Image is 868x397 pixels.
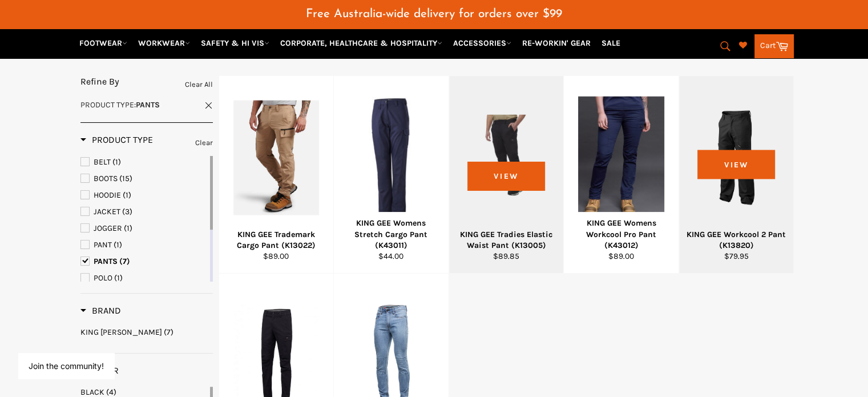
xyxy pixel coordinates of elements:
[449,33,516,53] a: ACCESSORIES
[571,218,672,251] div: KING GEE Womens Workcool Pro Pant (K43012)
[80,76,119,87] span: Refine By
[80,100,134,110] span: Product Type
[449,76,564,274] a: KING GEE Tradies Elastic Waist Pant (K13005)KING GEE Tradies Elastic Waist Pant (K13005)$89.85View
[80,272,208,284] a: POLO
[114,273,123,283] span: (1)
[94,174,118,183] span: BOOTS
[112,157,121,167] span: (1)
[123,190,131,200] span: (1)
[94,240,112,250] span: PANT
[94,207,120,216] span: JACKET
[122,207,132,216] span: (3)
[80,305,121,316] h3: Brand
[164,327,173,337] span: (7)
[80,206,208,218] a: JACKET
[679,76,794,274] a: KING GEE Workcool 2 Pant (K13820)KING GEE Workcool 2 Pant (K13820)$79.95View
[686,229,786,251] div: KING GEE Workcool 2 Pant (K13820)
[119,256,130,266] span: (7)
[597,33,625,53] a: SALE
[94,157,111,167] span: BELT
[333,76,449,274] a: KING GEE Womens Stretch Cargo Pant (K43011)KING GEE Womens Stretch Cargo Pant (K43011)$44.00
[75,33,132,53] a: FOOTWEAR
[94,190,121,200] span: HOODIE
[80,99,213,110] a: Product Type:PANTS
[136,100,160,110] strong: PANTS
[196,33,274,53] a: SAFETY & HI VIS
[106,387,116,397] span: (4)
[94,256,118,266] span: PANTS
[80,327,162,337] span: KING [PERSON_NAME]
[134,33,195,53] a: WORKWEAR
[341,218,442,251] div: KING GEE Womens Stretch Cargo Pant (K43011)
[518,33,595,53] a: RE-WORKIN' GEAR
[754,34,794,58] a: Cart
[94,223,122,233] span: JOGGER
[119,174,132,183] span: (15)
[80,387,104,397] span: BLACK
[80,173,208,185] a: BOOTS
[80,327,213,338] a: KING GEE
[80,134,153,146] h3: Product Type
[29,361,104,371] button: Join the community!
[124,223,132,233] span: (1)
[80,156,208,169] a: BELT
[226,229,326,251] div: KING GEE Trademark Cargo Pant (K13022)
[80,255,208,268] a: PANTS
[94,273,112,283] span: POLO
[195,137,213,149] a: Clear
[563,76,679,274] a: KING GEE Womens Workcool Pro Pant (K43012)KING GEE Womens Workcool Pro Pant (K43012)$89.00
[80,100,160,110] span: :
[80,222,208,235] a: JOGGER
[276,33,447,53] a: CORPORATE, HEALTHCARE & HOSPITALITY
[456,229,556,251] div: KING GEE Tradies Elastic Waist Pant (K13005)
[114,240,122,250] span: (1)
[306,8,562,20] span: Free Australia-wide delivery for orders over $99
[80,239,208,251] a: PANT
[219,76,334,274] a: KING GEE Trademark Cargo Pant (K13022)KING GEE Trademark Cargo Pant (K13022)$89.00
[80,189,208,202] a: HOODIE
[185,78,213,91] a: Clear All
